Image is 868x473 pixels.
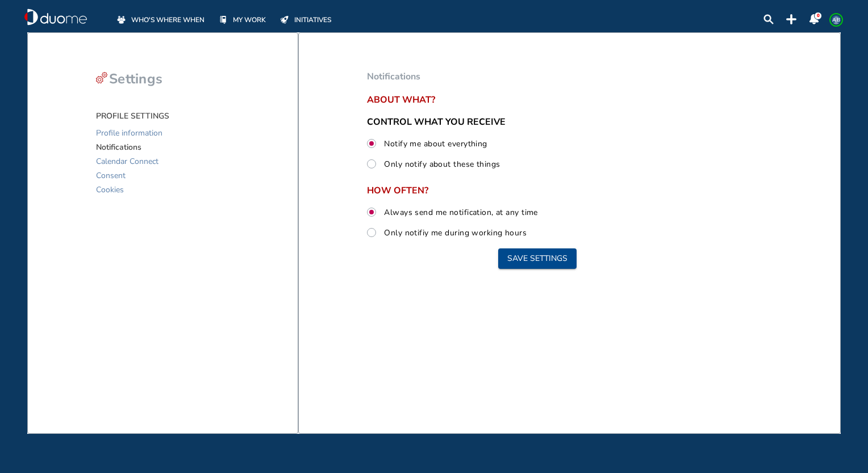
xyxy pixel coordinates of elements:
[498,248,577,269] button: Save settings
[280,16,289,24] img: initiatives-off.b77ef7b9.svg
[217,14,229,26] div: mywork-off
[786,14,796,24] img: plus-topbar.b126d2c6.svg
[233,14,266,26] span: MY WORK
[809,14,819,24] img: notification-panel-on.a48c1939.svg
[96,154,158,168] span: Calendar Connect
[382,205,538,219] label: Always send me notification, at any time
[96,168,126,183] span: Consent
[115,14,127,26] div: whoswherewhen-off
[278,14,290,26] div: initiatives-off
[96,126,162,140] span: Profile information
[217,14,266,26] a: MY WORK
[294,14,331,26] span: INITIATIVES
[96,72,107,83] img: settings-cog-red.d5cea378.svg
[96,72,107,83] div: settings-cog-red
[96,111,169,121] span: PROFILE SETTINGS
[786,14,796,24] div: plus-topbar
[24,9,87,26] div: duome-logo-whitelogo
[96,140,141,154] span: Notifications
[763,14,774,24] div: search-lens
[367,185,708,196] span: HOW OFTEN?
[809,14,819,24] div: notification-panel-on
[382,157,500,171] label: Only notify about these things
[131,14,205,26] span: WHO'S WHERE WHEN
[367,116,506,128] span: CONTROL WHAT YOU RECEIVE
[24,9,87,26] img: duome-logo-whitelogo.b0ca3abf.svg
[220,16,227,24] img: mywork-off.f8bf6c09.svg
[367,70,420,83] span: Notifications
[382,225,527,240] label: Only notifiy me during working hours
[117,15,126,24] img: whoswherewhen-off.a3085474.svg
[763,14,774,24] img: search-lens.23226280.svg
[115,14,205,26] a: WHO'S WHERE WHEN
[382,136,487,151] label: Notify me about everything
[24,9,87,26] a: duome-logo-whitelogologo-notext
[367,95,708,105] span: About what?
[109,70,162,88] span: Settings
[278,14,331,26] a: INITIATIVES
[817,12,820,19] span: 0
[96,183,124,197] span: Cookies
[832,15,841,24] span: AB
